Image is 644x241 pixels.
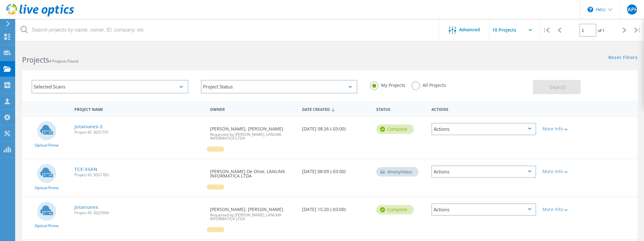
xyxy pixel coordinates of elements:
[542,169,585,174] div: More Info
[459,27,480,32] span: Advanced
[540,19,553,41] div: |
[299,117,373,137] div: [DATE] 08:26 (-03:00)
[588,7,593,12] svg: \n
[74,205,98,209] a: Jotanunes
[74,124,103,129] a: Jotanunes-2
[74,173,203,177] span: Project ID: 3031783
[35,186,59,190] span: Optical Prime
[74,211,203,215] span: Project ID: 3023594
[74,167,97,172] a: TCE-VSAN
[370,81,405,87] label: My Projects
[376,124,414,134] div: Complete
[22,55,49,65] b: Projects
[431,123,536,135] div: Actions
[428,103,539,115] div: Actions
[74,130,203,134] span: Project ID: 3031797
[376,167,419,177] div: Anonymous
[207,117,299,147] div: [PERSON_NAME], [PERSON_NAME]
[431,166,536,178] div: Actions
[16,19,439,41] input: Search projects by name, owner, ID, company, etc
[207,159,299,184] div: [PERSON_NAME] De Olive, LANLINK INFORMATICA LTDA
[207,103,299,115] div: Owner
[35,143,59,147] span: Optical Prime
[376,205,414,214] div: Complete
[6,13,74,18] a: Live Optics Dashboard
[299,103,373,115] div: Date Created
[542,127,585,131] div: More Info
[631,19,644,41] div: |
[210,213,296,221] span: Requested by [PERSON_NAME], LANLINK INFORMATICA LTDA
[210,133,296,140] span: Requested by [PERSON_NAME], LANLINK INFORMATICA LTDA
[71,103,207,115] div: Project Name
[373,103,429,115] div: Status
[598,28,605,33] span: of 1
[608,55,638,61] a: Reset Filters
[299,159,373,180] div: [DATE] 08:09 (-03:00)
[550,84,566,91] span: Search
[412,81,446,87] label: All Projects
[533,80,581,94] button: Search
[201,80,358,93] div: Project Status
[35,224,59,228] span: Optical Prime
[207,197,299,227] div: [PERSON_NAME], [PERSON_NAME]
[299,197,373,218] div: [DATE] 15:20 (-03:00)
[431,203,536,216] div: Actions
[542,207,585,212] div: More Info
[32,80,188,93] div: Selected Scans
[49,58,78,64] span: 4 Projects Found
